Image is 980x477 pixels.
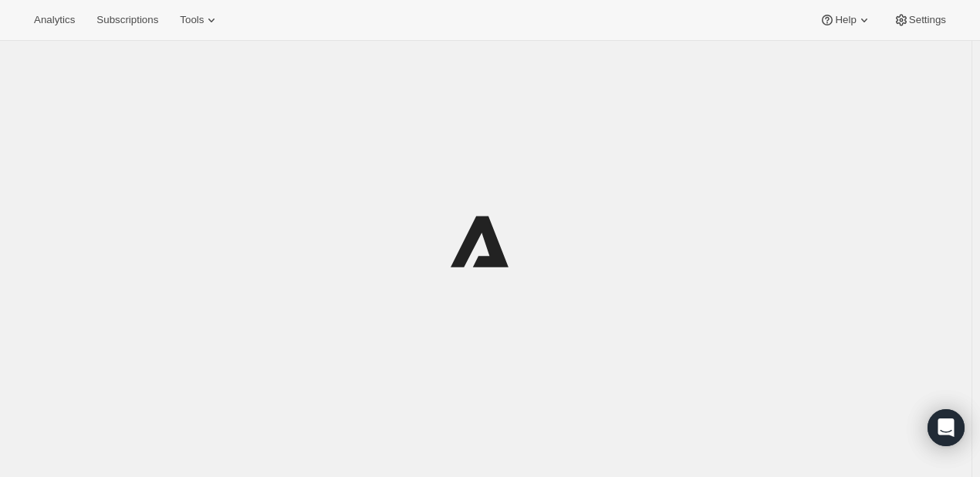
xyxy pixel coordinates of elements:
[180,14,204,26] span: Tools
[34,14,75,26] span: Analytics
[835,14,856,26] span: Help
[171,9,228,31] button: Tools
[25,9,84,31] button: Analytics
[87,9,167,31] button: Subscriptions
[909,14,946,26] span: Settings
[928,409,965,446] div: Open Intercom Messenger
[96,14,158,26] span: Subscriptions
[810,9,880,31] button: Help
[884,9,955,31] button: Settings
